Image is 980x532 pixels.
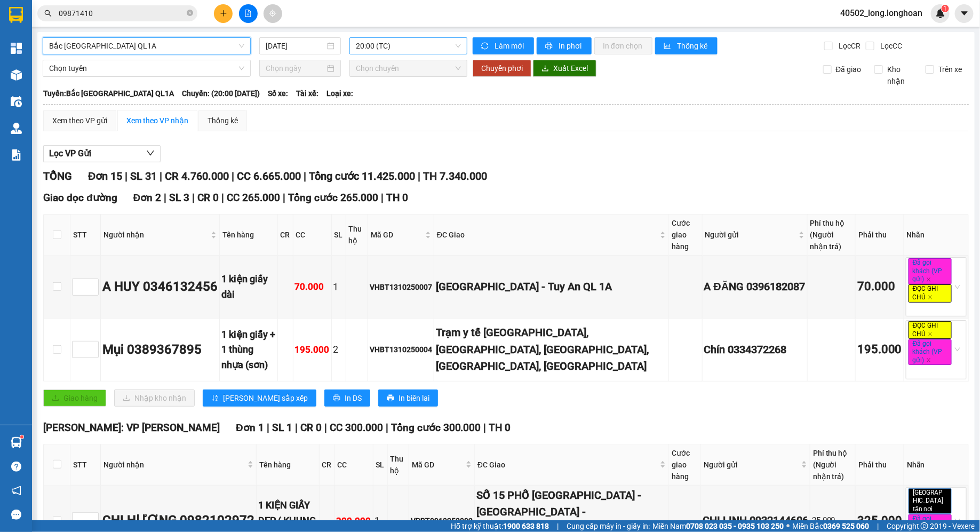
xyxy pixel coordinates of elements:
[221,272,276,302] div: 1 kiện giấy dài
[11,123,22,134] img: warehouse-icon
[309,170,415,182] span: Tổng cước 11.425.000
[324,422,327,434] span: |
[370,344,432,355] div: VHBT1310250004
[102,277,218,297] div: A HUY 0346132456
[808,215,856,256] th: Phí thu hộ (Người nhận trả)
[388,444,409,486] th: Thu hộ
[812,514,854,527] div: 25.000
[936,9,945,18] img: icon-new-feature
[11,96,22,107] img: warehouse-icon
[921,522,928,530] span: copyright
[244,10,252,17] span: file-add
[20,435,23,439] sup: 1
[907,229,966,241] div: Nhãn
[165,170,229,182] span: CR 4.760.000
[333,342,344,357] div: 2
[239,4,258,23] button: file-add
[266,40,325,52] input: 14/10/2025
[268,88,288,99] span: Số xe:
[943,5,947,12] span: 1
[125,170,128,182] span: |
[669,215,702,256] th: Cước giao hàng
[11,462,21,472] span: question-circle
[537,37,592,54] button: printerIn phơi
[856,444,904,486] th: Phải thu
[49,147,91,160] span: Lọc VP Gửi
[114,390,195,407] button: downloadNhập kho nhận
[220,10,227,17] span: plus
[856,215,904,256] th: Phải thu
[11,510,21,520] span: message
[567,520,650,532] span: Cung cấp máy in - giấy in:
[296,88,318,99] span: Tài xế:
[935,506,940,512] span: close
[52,115,107,126] div: Xem theo VP gửi
[705,229,796,241] span: Người gửi
[495,40,525,52] span: Làm mới
[786,524,790,528] span: ⚪️
[59,7,185,19] input: Tìm tên, số ĐT hoặc mã đơn
[960,9,969,18] span: caret-down
[304,170,306,182] span: |
[43,89,174,98] b: Tuyến: Bắc [GEOGRAPHIC_DATA] QL1A
[187,10,193,16] span: close-circle
[909,339,952,366] span: Đã gọi khách (VP gửi)
[909,284,952,302] span: ĐỌC GHI CHÚ
[541,65,549,73] span: download
[792,520,869,532] span: Miền Bắc
[223,392,308,404] span: [PERSON_NAME] sắp xếp
[857,340,902,359] div: 195.000
[330,422,383,434] span: CC 300.000
[399,392,429,404] span: In biên lai
[11,437,22,448] img: warehouse-icon
[477,459,658,471] span: ĐC Giao
[484,422,487,434] span: |
[257,444,320,486] th: Tên hàng
[221,327,276,372] div: 1 kiện giấy + 1 thùng nhựa (sơn)
[227,192,280,204] span: CC 265.000
[832,6,931,20] span: 40502_long.longhoan
[221,192,224,204] span: |
[70,215,101,256] th: STT
[103,459,245,471] span: Người nhận
[337,514,371,528] div: 300.000
[9,7,23,23] img: logo-vxr
[264,4,282,23] button: aim
[553,62,588,74] span: Xuất Excel
[664,42,673,51] span: bar-chart
[489,422,511,434] span: TH 0
[451,520,549,532] span: Hỗ trợ kỹ thuật:
[876,40,904,52] span: Lọc CC
[533,60,596,77] button: downloadXuất Excel
[909,321,952,339] span: ĐỌC GHI CHÚ
[381,192,384,204] span: |
[375,513,386,528] div: 1
[237,170,301,182] span: CC 6.665.000
[481,42,490,51] span: sync
[295,280,330,294] div: 70.000
[169,192,189,204] span: SL 3
[43,145,161,162] button: Lọc VP Gửi
[146,149,155,157] span: down
[182,88,260,99] span: Chuyến: (20:00 [DATE])
[203,390,316,407] button: sort-ascending[PERSON_NAME] sắp xếp
[418,170,420,182] span: |
[907,459,966,471] div: Nhãn
[214,4,233,23] button: plus
[11,149,22,161] img: solution-icon
[208,115,238,126] div: Thống kê
[857,277,902,296] div: 70.000
[704,279,806,295] div: A ĐĂNG 0396182087
[368,319,434,382] td: VHBT1310250004
[283,192,285,204] span: |
[371,229,423,241] span: Mã GD
[677,40,709,52] span: Thống kê
[88,170,122,182] span: Đơn 15
[387,394,394,403] span: printer
[368,256,434,319] td: VHBT1310250007
[356,60,461,76] span: Chọn chuyến
[928,331,933,337] span: close
[356,38,461,54] span: 20:00 (TC)
[266,62,325,74] input: Chọn ngày
[43,170,72,182] span: TỔNG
